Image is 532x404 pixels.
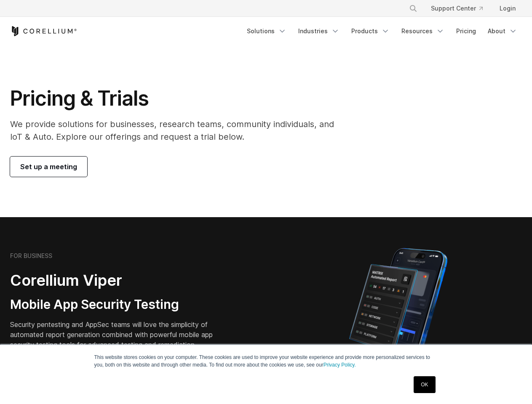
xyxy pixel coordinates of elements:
[10,319,226,350] p: Security pentesting and AppSec teams will love the simplicity of automated report generation comb...
[10,252,52,260] h6: FOR BUSINESS
[483,24,522,39] a: About
[406,1,421,16] button: Search
[414,376,435,393] a: OK
[493,1,522,16] a: Login
[10,118,346,143] p: We provide solutions for businesses, research teams, community individuals, and IoT & Auto. Explo...
[10,86,346,111] h1: Pricing & Trials
[20,162,77,172] span: Set up a meeting
[396,24,449,39] a: Resources
[242,24,291,39] a: Solutions
[346,24,395,39] a: Products
[94,353,438,369] p: This website stores cookies on your computer. These cookies are used to improve your website expe...
[399,1,522,16] div: Navigation Menu
[10,26,77,36] a: Corellium Home
[10,271,226,290] h2: Corellium Viper
[323,362,356,368] a: Privacy Policy.
[242,24,522,39] div: Navigation Menu
[10,297,226,313] h3: Mobile App Security Testing
[424,1,489,16] a: Support Center
[10,157,87,177] a: Set up a meeting
[293,24,345,39] a: Industries
[335,244,462,391] img: Corellium MATRIX automated report on iPhone showing app vulnerability test results across securit...
[451,24,481,39] a: Pricing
